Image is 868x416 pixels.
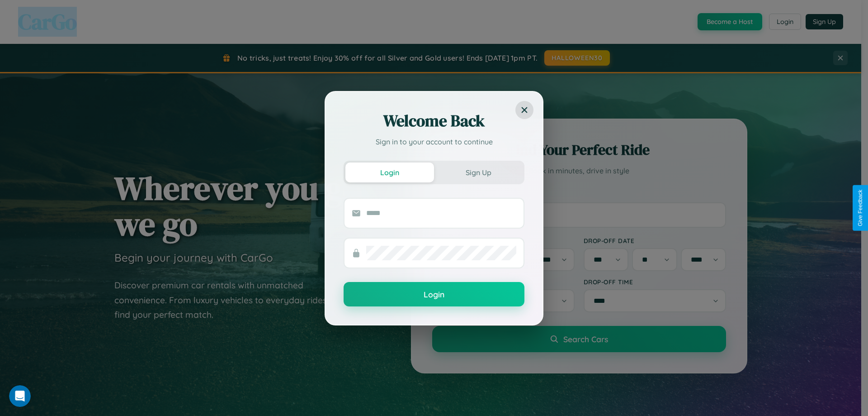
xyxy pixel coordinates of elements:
[344,282,524,306] button: Login
[345,163,434,182] button: Login
[434,163,523,182] button: Sign Up
[857,190,863,226] div: Give Feedback
[344,136,524,147] p: Sign in to your account to continue
[344,110,524,132] h2: Welcome Back
[9,385,31,407] iframe: Intercom live chat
